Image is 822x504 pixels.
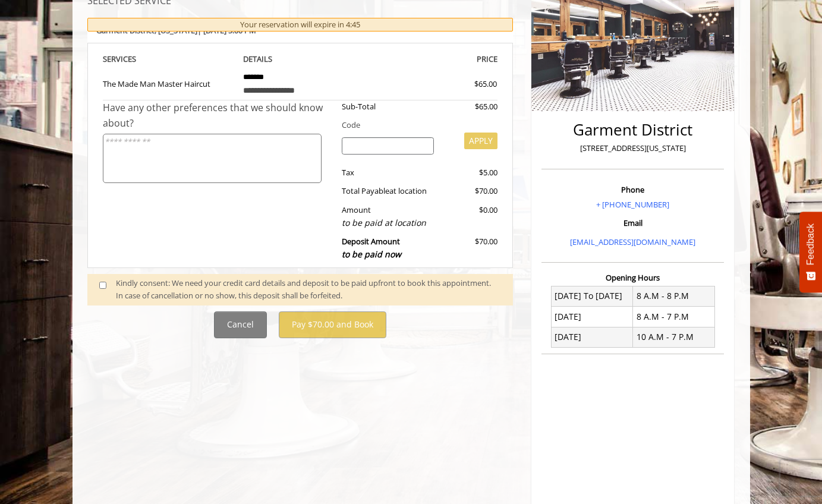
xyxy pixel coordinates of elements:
[155,25,197,36] span: , [US_STATE]
[443,166,497,179] div: $5.00
[342,248,401,260] span: to be paid now
[551,327,633,347] td: [DATE]
[116,277,501,302] div: Kindly consent: We need your credit card details and deposit to be paid upfront to book this appo...
[214,311,267,338] button: Cancel
[103,100,333,131] div: Have any other preferences that we should know about?
[342,216,434,229] div: to be paid at location
[570,237,695,247] a: [EMAIL_ADDRESS][DOMAIN_NAME]
[551,286,633,306] td: [DATE] To [DATE]
[805,223,816,265] span: Feedback
[633,327,715,347] td: 10 A.M - 7 P.M
[333,204,443,229] div: Amount
[551,307,633,327] td: [DATE]
[333,185,443,197] div: Total Payable
[279,311,386,338] button: Pay $70.00 and Book
[103,65,235,100] td: The Made Man Master Haircut
[799,212,822,292] button: Feedback - Show survey
[103,52,235,66] th: SERVICE
[544,219,721,227] h3: Email
[366,52,498,66] th: PRICE
[544,142,721,155] p: [STREET_ADDRESS][US_STATE]
[443,100,497,113] div: $65.00
[333,100,443,113] div: Sub-Total
[633,286,715,306] td: 8 A.M - 8 P.M
[96,25,256,36] b: Garment District | [DATE] 5:00 PM
[342,236,401,260] b: Deposit Amount
[87,18,514,31] div: Your reservation will expire in 4:45
[443,204,497,229] div: $0.00
[544,185,721,194] h3: Phone
[544,121,721,138] h2: Garment District
[464,133,497,149] button: APPLY
[333,119,497,131] div: Code
[333,166,443,179] div: Tax
[541,273,724,282] h3: Opening Hours
[633,307,715,327] td: 8 A.M - 7 P.M
[132,53,136,64] span: S
[443,185,497,197] div: $70.00
[443,235,497,261] div: $70.00
[596,199,669,210] a: + [PHONE_NUMBER]
[234,52,366,66] th: DETAILS
[432,78,497,90] div: $65.00
[389,185,427,196] span: at location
